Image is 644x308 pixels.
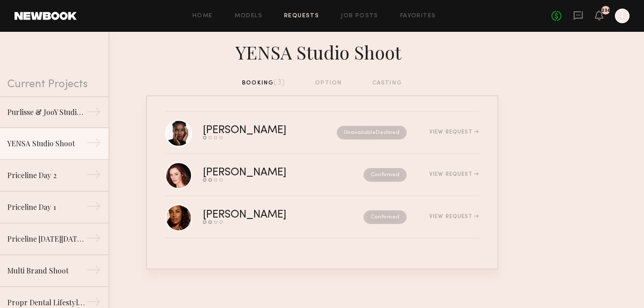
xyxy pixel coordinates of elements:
div: YENSA Studio Shoot [146,39,498,64]
div: → [86,135,101,154]
a: Home [192,13,213,19]
div: Propr Dental Lifestyle Shoot [7,297,86,308]
div: [PERSON_NAME] [203,168,325,178]
nb-request-status: Unavailable Declined [337,126,407,139]
a: Job Posts [341,13,379,19]
div: → [86,167,101,185]
div: View Request [429,172,479,177]
div: Priceline [DATE][DATE] Social Content [7,233,86,244]
div: Priceline Day 1 [7,202,86,213]
a: Favorites [400,13,436,19]
a: Models [235,13,262,19]
div: YENSA Studio Shoot [7,138,86,149]
a: Requests [284,13,319,19]
nb-request-status: Confirmed [364,210,407,224]
div: View Request [429,214,479,219]
div: Multi Brand Shoot [7,265,86,276]
a: [PERSON_NAME]UnavailableDeclinedView Request [165,112,479,154]
nb-request-status: Confirmed [364,168,407,182]
div: → [86,263,101,281]
a: [PERSON_NAME]ConfirmedView Request [165,196,479,238]
a: J [615,9,629,23]
div: 238 [601,8,610,13]
div: Priceline Day 2 [7,170,86,181]
a: [PERSON_NAME]ConfirmedView Request [165,154,479,196]
div: View Request [429,129,479,135]
div: → [86,199,101,217]
div: Purlisse & JooY Studio Shoot [7,107,86,118]
div: [PERSON_NAME] [203,210,325,220]
div: → [86,104,101,123]
div: → [86,231,101,249]
div: [PERSON_NAME] [203,125,312,136]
